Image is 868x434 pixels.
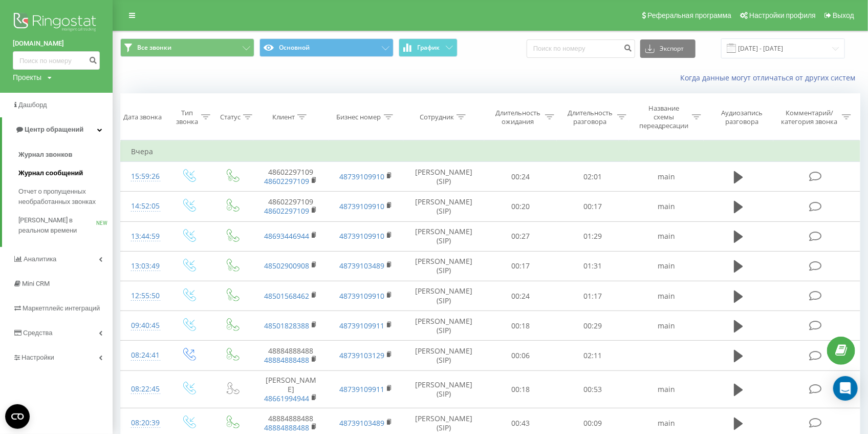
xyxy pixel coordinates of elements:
[131,316,157,336] div: 09:40:45
[18,215,96,236] span: [PERSON_NAME] в реальном времени
[25,126,83,133] span: Центр обращений
[24,255,56,263] span: Аналитика
[339,350,384,360] a: 48739103129
[22,280,50,287] span: Mini CRM
[120,38,254,57] button: Все звонки
[131,167,157,187] div: 15:59:26
[339,384,384,394] a: 48739109911
[557,251,629,281] td: 01:31
[23,329,53,337] span: Средства
[176,109,199,126] div: Тип звонка
[557,192,629,221] td: 00:17
[21,354,54,361] span: Настройки
[264,423,309,432] a: 48884888488
[13,72,41,82] div: Проекты
[779,109,839,126] div: Комментарий/категория звонка
[403,370,484,408] td: [PERSON_NAME] (SIP)
[484,370,556,408] td: 00:18
[339,321,384,330] a: 48739109911
[713,109,770,126] div: Аудиозапись разговора
[557,221,629,251] td: 01:29
[629,221,704,251] td: main
[418,44,440,51] span: График
[13,10,100,36] img: Ringostat logo
[527,39,635,58] input: Поиск по номеру
[337,113,381,121] div: Бизнес номер
[484,281,556,311] td: 00:24
[680,73,860,82] a: Когда данные могут отличаться от других систем
[403,311,484,341] td: [PERSON_NAME] (SIP)
[264,355,309,365] a: 48884888488
[339,261,384,271] a: 48739103489
[557,370,629,408] td: 00:53
[131,413,157,433] div: 08:20:39
[339,231,384,241] a: 48739109910
[629,162,704,192] td: main
[629,251,704,281] td: main
[484,311,556,341] td: 00:18
[339,291,384,301] a: 48739109910
[420,113,454,121] div: Сотрудник
[18,164,113,182] a: Журнал сообщений
[629,192,704,221] td: main
[18,211,113,240] a: [PERSON_NAME] в реальном времениNEW
[264,261,309,271] a: 48502900908
[339,418,384,428] a: 48739103489
[131,286,157,306] div: 12:55:50
[264,231,309,241] a: 48693446944
[272,113,295,121] div: Клиент
[493,109,542,126] div: Длительность ожидания
[18,101,47,109] span: Дашборд
[640,39,696,58] button: Экспорт
[647,11,731,19] span: Реферальная программа
[484,192,556,221] td: 00:20
[339,201,384,211] a: 48739109910
[264,394,309,403] a: 48661994944
[18,168,83,178] span: Журнал сообщений
[833,376,858,401] div: Open Intercom Messenger
[557,341,629,370] td: 02:11
[131,196,157,216] div: 14:52:05
[5,404,30,429] button: Open CMP widget
[484,251,556,281] td: 00:17
[484,162,556,192] td: 00:24
[264,291,309,301] a: 48501568462
[220,113,241,121] div: Статус
[629,281,704,311] td: main
[566,109,615,126] div: Длительность разговора
[259,38,394,57] button: Основной
[264,176,309,186] a: 48602297109
[131,379,157,399] div: 08:22:45
[557,162,629,192] td: 02:01
[749,11,816,19] span: Настройки профиля
[253,162,329,192] td: 48602297109
[253,192,329,221] td: 48602297109
[833,11,854,19] span: Выход
[2,117,113,142] a: Центр обращений
[484,221,556,251] td: 00:27
[18,146,113,164] a: Журнал звонков
[18,182,113,211] a: Отчет о пропущенных необработанных звонках
[403,162,484,192] td: [PERSON_NAME] (SIP)
[484,341,556,370] td: 00:06
[403,251,484,281] td: [PERSON_NAME] (SIP)
[403,281,484,311] td: [PERSON_NAME] (SIP)
[629,311,704,341] td: main
[557,311,629,341] td: 00:29
[18,150,72,160] span: Журнал звонков
[629,370,704,408] td: main
[121,141,860,162] td: Вчера
[131,345,157,365] div: 08:24:41
[403,192,484,221] td: [PERSON_NAME] (SIP)
[403,221,484,251] td: [PERSON_NAME] (SIP)
[137,44,171,52] span: Все звонки
[253,341,329,370] td: 48884888488
[339,172,384,181] a: 48739109910
[403,341,484,370] td: [PERSON_NAME] (SIP)
[131,226,157,246] div: 13:44:59
[123,113,162,121] div: Дата звонка
[557,281,629,311] td: 01:17
[13,51,100,70] input: Поиск по номеру
[264,206,309,216] a: 48602297109
[253,370,329,408] td: [PERSON_NAME]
